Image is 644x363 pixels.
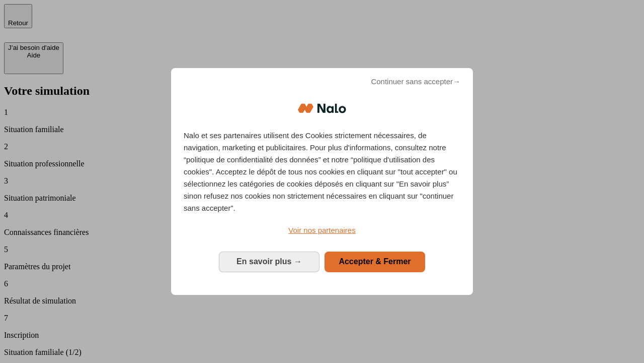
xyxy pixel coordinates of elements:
[339,257,411,266] span: Accepter & Fermer
[371,76,460,88] span: Continuer sans accepter→
[184,224,460,236] a: Voir nos partenaires
[219,252,319,272] button: En savoir plus: Configurer vos consentements
[288,226,355,234] span: Voir nos partenaires
[236,257,302,266] span: En savoir plus →
[184,130,460,214] p: Nalo et ses partenaires utilisent des Cookies strictement nécessaires, de navigation, marketing e...
[171,68,473,294] div: Bienvenue chez Nalo Gestion du consentement
[325,252,425,272] button: Accepter & Fermer: Accepter notre traitement des données et fermer
[298,93,346,124] img: Logo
